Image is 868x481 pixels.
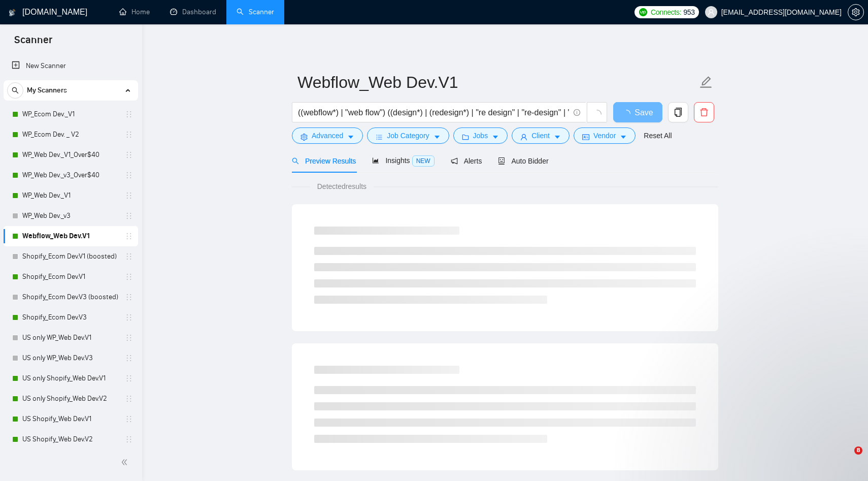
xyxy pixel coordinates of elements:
span: Preview Results [292,157,356,165]
span: holder [125,151,133,159]
span: holder [125,232,133,240]
span: delete [694,108,714,117]
a: Shopify_Ecom Dev.V3 (boosted) [22,287,119,307]
a: homeHome [119,8,150,16]
a: New Scanner [12,56,130,76]
span: idcard [582,133,589,141]
span: caret-down [554,133,561,141]
span: caret-down [433,133,441,141]
span: 953 [683,7,694,18]
span: holder [125,191,133,200]
span: holder [125,374,133,382]
span: holder [125,334,133,342]
span: caret-down [347,133,354,141]
span: notification [451,157,458,165]
span: user [708,9,715,16]
span: holder [125,293,133,301]
span: loading [592,110,602,119]
a: WP_Ecom Dev. _ V2 [22,124,119,145]
span: info-circle [574,109,580,116]
img: logo [9,5,16,21]
span: holder [125,354,133,362]
span: Connects: [651,7,681,18]
span: Jobs [473,130,488,141]
span: NEW [412,155,435,167]
a: US only Shopify_Web Dev.V2 [22,389,119,409]
span: Advanced [312,130,343,141]
span: Job Category [387,130,429,141]
span: caret-down [492,133,499,141]
a: WP_Web Dev._V1 [22,185,119,206]
a: WP_Ecom Dev._V1 [22,104,119,124]
span: copy [669,108,688,117]
a: US Shopify_Web Dev.V2 [22,429,119,450]
button: search [7,82,23,99]
button: barsJob Categorycaret-down [367,127,449,144]
span: Client [531,130,550,141]
a: Shopify_Ecom Dev.V1 (boosted) [22,246,119,267]
a: WP_Web Dev._v3 [22,206,119,226]
input: Scanner name... [297,70,697,95]
span: holder [125,212,133,220]
span: bars [376,133,383,141]
span: Scanner [6,33,60,54]
span: Vendor [593,130,616,141]
span: double-left [121,457,131,467]
a: setting [848,8,864,16]
span: holder [125,252,133,261]
a: US only WP_Web Dev.V3 [22,348,119,368]
span: holder [125,131,133,139]
span: setting [301,133,308,141]
li: New Scanner [4,56,138,76]
span: folder [462,133,469,141]
span: search [292,157,299,165]
a: US Shopify_Web Dev.V1 [22,409,119,429]
button: idcardVendorcaret-down [574,127,636,144]
a: Shopify_Ecom Dev.V3 [22,307,119,328]
a: Reset All [644,130,672,141]
span: Insights [372,156,434,165]
button: copy [668,102,688,122]
a: WP_Web Dev._V1_Over$40 [22,145,119,165]
a: dashboardDashboard [170,8,216,16]
a: US only WP_Web Dev.V1 [22,328,119,348]
span: loading [622,110,635,118]
a: WP_Web Dev._v3_Over$40 [22,165,119,185]
span: robot [498,157,505,165]
span: area-chart [372,157,379,164]
span: Save [635,106,653,119]
span: Alerts [451,157,482,165]
span: My Scanners [27,80,67,101]
span: user [520,133,527,141]
span: Detected results [310,181,374,192]
iframe: Intercom live chat [833,446,858,471]
span: search [8,87,23,94]
img: upwork-logo.png [639,8,647,16]
span: caret-down [620,133,627,141]
span: holder [125,395,133,403]
button: folderJobscaret-down [453,127,508,144]
span: holder [125,171,133,179]
span: holder [125,273,133,281]
a: searchScanner [237,8,274,16]
a: Shopify_Ecom Dev.V1 [22,267,119,287]
button: Save [613,102,662,122]
button: delete [694,102,714,122]
button: userClientcaret-down [512,127,570,144]
a: US only Shopify_Web Dev.V1 [22,368,119,389]
button: setting [848,4,864,20]
input: Search Freelance Jobs... [298,106,569,119]
span: holder [125,313,133,322]
span: edit [699,76,713,89]
span: Auto Bidder [498,157,548,165]
span: 8 [854,446,862,455]
span: holder [125,435,133,443]
span: holder [125,110,133,118]
button: settingAdvancedcaret-down [292,127,363,144]
span: holder [125,415,133,423]
a: Webflow_Web Dev.V1 [22,226,119,246]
